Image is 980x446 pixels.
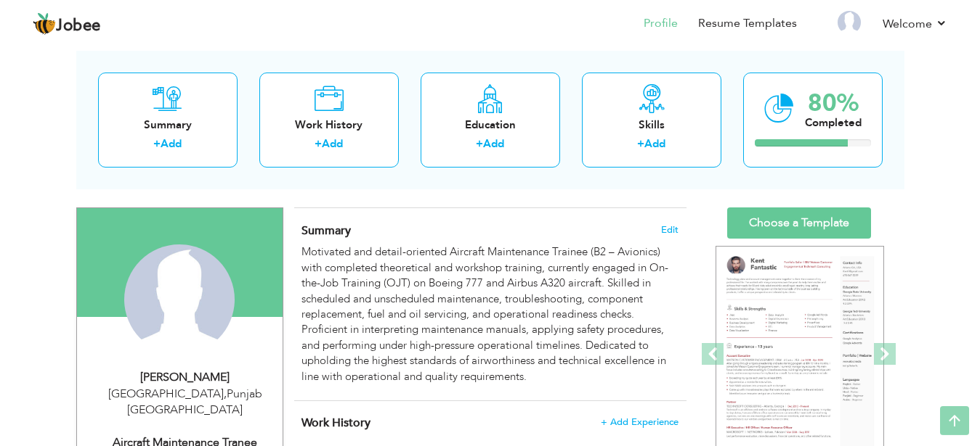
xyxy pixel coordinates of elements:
span: Work History [301,415,370,431]
div: Summary [110,117,226,133]
img: Profile Img [838,11,861,34]
label: + [315,136,322,152]
div: [GEOGRAPHIC_DATA] Punjab [GEOGRAPHIC_DATA] [88,386,283,419]
a: Add [161,136,182,151]
h4: Adding a summary is a quick and easy way to highlight your experience and interests. [301,223,678,238]
div: Education [432,117,548,133]
a: Add [322,136,343,151]
div: Skills [594,117,710,133]
span: + Add Experience [601,417,679,427]
a: Resume Templates [698,15,797,32]
label: + [476,136,483,152]
a: Jobee [33,12,101,36]
span: Edit [661,225,679,235]
label: + [637,136,644,152]
img: Muhammad Ahmed Rashid [124,244,235,355]
div: Work History [271,117,387,133]
a: Add [644,136,665,151]
h4: This helps to show the companies you have worked for. [301,416,678,430]
a: Add [483,136,504,151]
img: jobee.io [33,12,56,36]
div: Motivated and detail-oriented Aircraft Maintenance Trainee (B2 – Avionics) with completed theoret... [301,244,678,384]
a: Choose a Template [727,207,871,239]
div: [PERSON_NAME] [88,369,283,386]
a: Welcome [883,15,947,33]
span: , [224,386,227,402]
div: 80% [805,91,862,115]
label: + [153,136,161,152]
div: Completed [805,115,862,131]
span: Jobee [56,18,101,34]
span: Summary [301,223,351,239]
a: Profile [644,15,678,32]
